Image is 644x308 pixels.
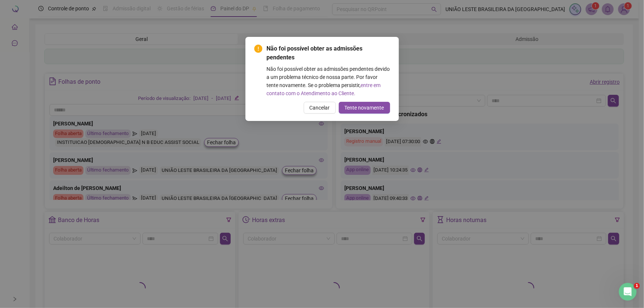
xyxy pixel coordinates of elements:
button: Cancelar [304,102,336,114]
span: exclamation-circle [254,45,262,53]
iframe: Intercom live chat [619,283,637,301]
span: Não foi possível obter as admissões pendentes [267,44,390,62]
button: Tente novamente [339,102,390,114]
span: 1 [634,283,640,289]
span: Não foi possível obter as admissões pendentes devido a um problema técnico de nossa parte. Por fa... [267,66,390,88]
span: Tente novamente [345,104,384,112]
span: Cancelar [310,104,330,112]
